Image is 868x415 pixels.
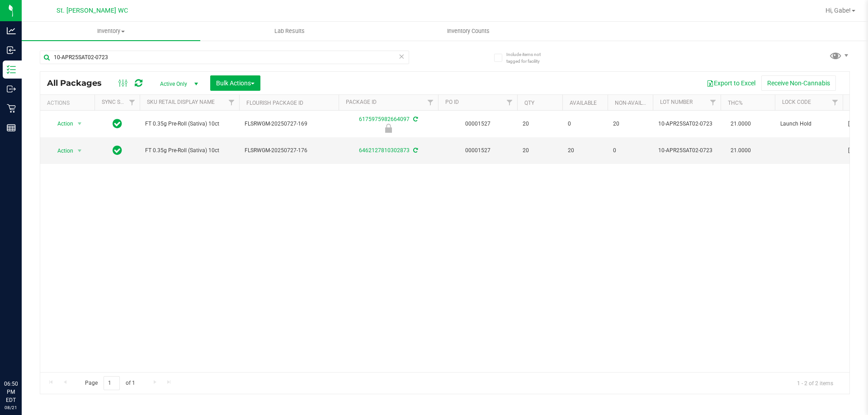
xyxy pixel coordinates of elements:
[74,117,85,130] span: select
[826,7,851,14] span: Hi, Gabe!
[523,146,557,155] span: 20
[790,376,840,390] span: 1 - 2 of 2 items
[570,100,597,106] a: Available
[613,146,647,155] span: 0
[359,116,410,122] a: 6175975982664097
[726,144,755,157] span: 21.0000
[658,120,715,128] span: 10-APR25SAT02-0723
[245,120,333,128] span: FLSRWGM-20250727-169
[113,117,122,130] span: In Sync
[524,100,534,106] a: Qty
[7,26,16,35] inline-svg: Analytics
[435,27,502,35] span: Inventory Counts
[7,104,16,113] inline-svg: Retail
[145,120,234,128] span: FT 0.35g Pre-Roll (Sativa) 10ct
[761,75,836,91] button: Receive Non-Cannabis
[423,95,438,110] a: Filter
[7,123,16,132] inline-svg: Reports
[726,117,755,131] span: 21.0000
[445,99,459,105] a: PO ID
[200,22,379,41] a: Lab Results
[502,95,517,110] a: Filter
[125,95,140,110] a: Filter
[782,99,811,105] a: Lock Code
[828,95,843,110] a: Filter
[7,65,16,74] inline-svg: Inventory
[224,95,239,110] a: Filter
[706,95,721,110] a: Filter
[216,79,255,87] span: Bulk Actions
[506,51,552,65] span: Include items not tagged for facility
[658,146,715,155] span: 10-APR25SAT02-0723
[9,343,36,370] iframe: Resource center
[113,144,122,157] span: In Sync
[613,120,647,128] span: 20
[359,147,410,154] a: 6462127810302873
[145,146,234,155] span: FT 0.35g Pre-Roll (Sativa) 10ct
[49,117,74,130] span: Action
[262,27,317,35] span: Lab Results
[568,120,602,128] span: 0
[780,120,837,128] span: Launch Hold
[22,22,200,41] a: Inventory
[728,100,743,106] a: THC%
[337,124,439,133] div: Launch Hold
[701,75,761,91] button: Export to Excel
[4,380,18,404] p: 06:50 PM EDT
[7,84,16,93] inline-svg: Outbound
[465,147,491,154] a: 00001527
[379,22,557,41] a: Inventory Counts
[245,146,333,155] span: FLSRWGM-20250727-176
[568,146,602,155] span: 20
[27,341,38,352] iframe: Resource center unread badge
[57,7,128,14] span: St. [PERSON_NAME] WC
[246,100,303,106] a: Flourish Package ID
[22,27,200,35] span: Inventory
[74,145,85,157] span: select
[4,404,18,411] p: 08/21
[102,99,137,105] a: Sync Status
[346,99,377,105] a: Package ID
[47,78,111,88] span: All Packages
[77,376,142,390] span: Page of 1
[40,51,409,64] input: Search Package ID, Item Name, SKU, Lot or Part Number...
[523,120,557,128] span: 20
[49,145,74,157] span: Action
[660,99,693,105] a: Lot Number
[615,100,655,106] a: Non-Available
[210,75,260,91] button: Bulk Actions
[147,99,215,105] a: Sku Retail Display Name
[412,147,418,154] span: Sync from Compliance System
[412,116,418,122] span: Sync from Compliance System
[465,121,491,127] a: 00001527
[47,100,91,106] div: Actions
[7,46,16,55] inline-svg: Inbound
[104,376,120,390] input: 1
[398,51,405,62] span: Clear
